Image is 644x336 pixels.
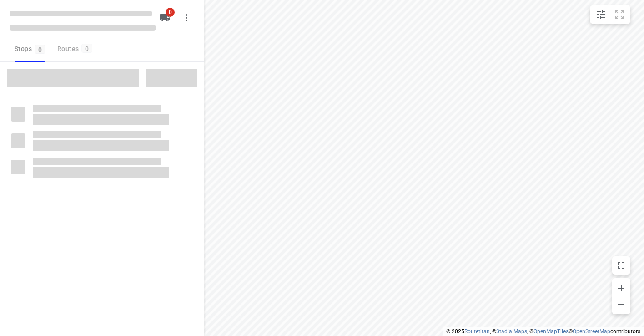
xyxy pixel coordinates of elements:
[464,328,490,335] a: Routetitan
[533,328,569,335] a: OpenMapTiles
[446,328,640,335] li: © 2025 , © , © © contributors
[573,328,610,335] a: OpenStreetMap
[496,328,527,335] a: Stadia Maps
[592,5,610,24] button: Map settings
[590,5,630,24] div: small contained button group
